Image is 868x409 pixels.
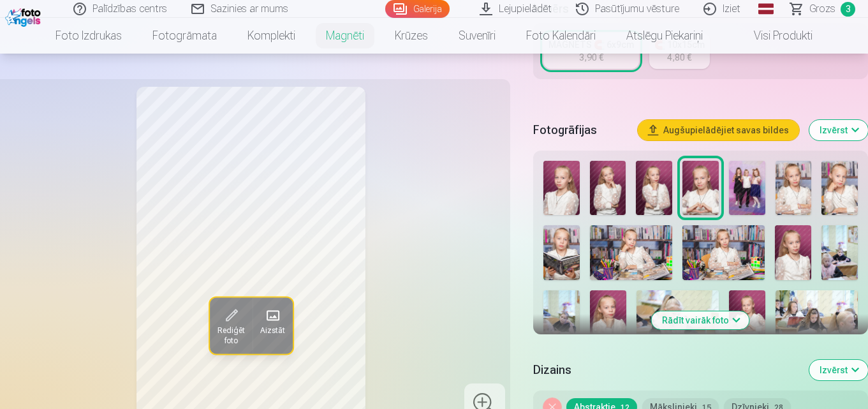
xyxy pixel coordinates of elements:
[5,5,44,27] img: /fa1
[137,18,232,54] a: Fotogrāmata
[652,311,749,329] button: Rādīt vairāk foto
[809,1,835,17] span: Grozs
[40,18,137,54] a: Foto izdrukas
[379,18,443,54] a: Krūzes
[611,18,718,54] a: Atslēgu piekariņi
[311,18,379,54] a: Magnēti
[841,2,855,17] span: 3
[579,51,603,64] div: 3,90 €
[667,51,691,64] div: 4,80 €
[232,18,311,54] a: Komplekti
[260,326,285,336] span: Aizstāt
[533,361,799,379] h5: Dizains
[511,18,611,54] a: Foto kalendāri
[809,360,868,380] button: Izvērst
[443,18,511,54] a: Suvenīri
[533,121,628,139] h5: Fotogrāfijas
[253,298,293,354] button: Aizstāt
[718,18,828,54] a: Visi produkti
[638,120,799,140] button: Augšupielādējiet savas bildes
[217,326,245,346] span: Rediģēt foto
[210,298,253,354] button: Rediģēt foto
[809,120,868,140] button: Izvērst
